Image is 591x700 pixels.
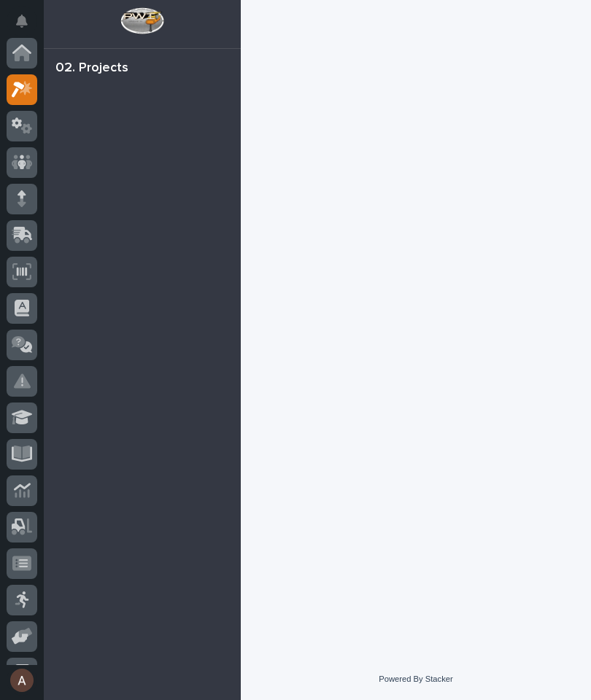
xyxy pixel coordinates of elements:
[18,15,37,38] div: Notifications
[120,7,163,34] img: Workspace Logo
[379,674,452,683] a: Powered By Stacker
[7,665,37,696] button: users-avatar
[7,6,37,36] button: Notifications
[55,61,128,77] div: 02. Projects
